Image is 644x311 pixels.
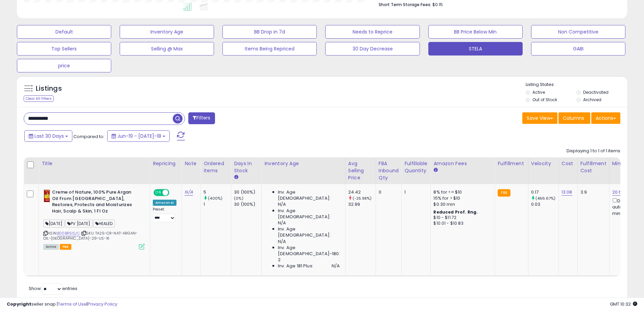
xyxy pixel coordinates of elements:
[57,230,80,236] a: B00BR5ISJC
[120,42,214,55] button: Selling @ Max
[188,112,215,124] button: Filters
[204,201,231,207] div: 1
[234,160,259,174] div: Days In Stock
[264,160,342,167] div: Inventory Age
[42,160,147,167] div: Title
[567,148,620,154] div: Displaying 1 to 1 of 1 items
[17,25,111,39] button: Default
[29,285,77,292] span: Show: entries
[532,89,545,95] label: Active
[153,160,179,167] div: Repricing
[153,200,176,206] div: Amazon AI
[580,189,604,195] div: 3.9
[332,263,340,269] span: N/A
[531,25,625,39] button: Non Competitive
[107,130,170,142] button: Jun-19 - [DATE]-18
[278,263,313,269] span: Inv. Age 181 Plus:
[278,245,340,257] span: Inv. Age [DEMOGRAPHIC_DATA]-180:
[43,244,59,250] span: All listings currently available for purchase on Amazon
[234,174,238,180] small: Days In Stock.
[325,25,420,39] button: Needs to Reprice
[7,301,31,307] strong: Copyright
[24,95,54,102] div: Clear All Filters
[432,1,443,8] span: $0.15
[154,190,163,196] span: ON
[204,160,228,174] div: Ordered Items
[580,160,606,174] div: Fulfillment Cost
[185,189,193,196] a: N/A
[278,257,281,263] span: 2
[498,189,510,197] small: FBA
[348,189,376,195] div: 24.42
[498,160,525,167] div: Fulfillment
[522,112,557,124] button: Save View
[428,42,523,55] button: STELA
[531,189,558,195] div: 0.17
[379,160,399,181] div: FBA inbound Qty
[52,189,134,216] b: Creme of Nature, 100% Pure Argan Oil From [GEOGRAPHIC_DATA], Restores, Protects and Moisturizes H...
[24,130,72,142] button: Last 30 Days
[117,133,161,139] span: Jun-19 - [DATE]-18
[379,189,397,195] div: 0
[222,25,317,39] button: BB Drop in 7d
[404,189,425,195] div: 1
[17,59,111,72] button: price
[535,196,555,201] small: (466.67%)
[562,189,572,196] a: 13.08
[348,201,376,207] div: 32.99
[591,112,620,124] button: Actions
[433,209,478,215] b: Reduced Prof. Rng.
[433,189,490,195] div: 8% for <= $10
[278,226,340,238] span: Inv. Age [DEMOGRAPHIC_DATA]:
[82,231,86,235] i: Click to copy
[428,25,523,39] button: BB Price Below Min
[234,196,243,201] small: (0%)
[208,196,222,201] small: (400%)
[433,160,492,167] div: Amazon Fees
[583,89,609,95] label: Deactivated
[43,231,48,235] i: Click to copy
[532,97,557,103] label: Out of Stock
[43,230,138,241] span: | SKU: TA25-CR-NAT-ARGAN-OIL-[GEOGRAPHIC_DATA]-29-US-X1
[234,189,261,195] div: 30 (100%)
[379,2,431,7] b: Short Term Storage Fees:
[353,196,372,201] small: (-25.98%)
[325,42,420,55] button: 30 Day Decrease
[531,42,625,55] button: GABI
[60,244,71,250] span: FBA
[433,201,490,207] div: $0.30 min
[612,189,625,196] a: 20.64
[168,190,179,196] span: OFF
[526,82,627,88] p: Listing States:
[348,160,373,181] div: Avg Selling Price
[17,42,111,55] button: Top Sellers
[531,160,556,167] div: Velocity
[278,239,286,245] span: N/A
[433,215,490,221] div: $10 - $11.72
[43,189,50,203] img: 512BhRbvxBL._SL40_.jpg
[234,201,261,207] div: 30 (100%)
[563,115,584,121] span: Columns
[404,160,428,174] div: Fulfillable Quantity
[185,160,198,167] div: Note
[7,301,117,308] div: seller snap | |
[278,201,286,207] span: N/A
[278,220,286,226] span: N/A
[583,97,601,103] label: Archived
[88,301,117,307] a: Privacy Policy
[58,301,87,307] a: Terms of Use
[278,189,340,201] span: Inv. Age [DEMOGRAPHIC_DATA]:
[93,220,115,227] span: HEALED
[34,133,64,139] span: Last 30 Days
[433,195,490,201] div: 15% for > $10
[433,167,437,173] small: Amazon Fees.
[43,189,145,249] div: ASIN:
[558,112,590,124] button: Columns
[610,301,637,307] span: 2025-08-18 10:32 GMT
[120,25,214,39] button: Inventory Age
[153,207,176,222] div: Preset:
[204,189,231,195] div: 5
[65,220,93,227] span: PV [DATE]
[36,84,62,93] h5: Listings
[73,133,104,140] span: Compared to:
